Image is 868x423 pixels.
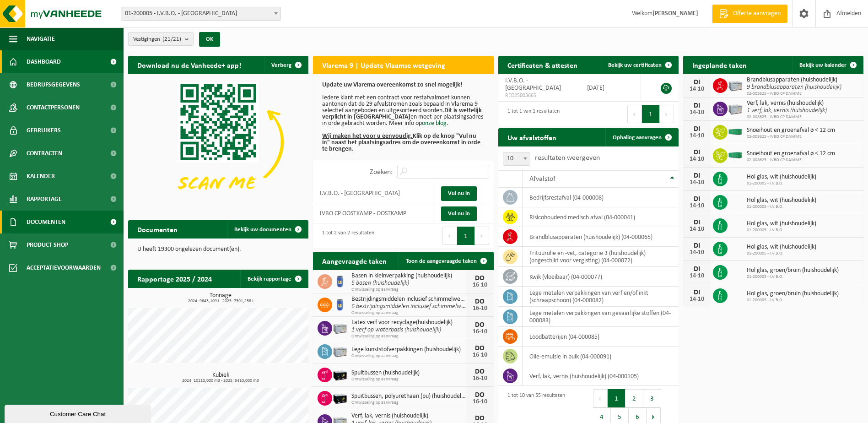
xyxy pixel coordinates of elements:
div: 1 tot 2 van 2 resultaten [318,226,374,246]
span: Lege kunststofverpakkingen (huishoudelijk) [351,346,466,353]
span: Snoeihout en groenafval ø < 12 cm [747,150,835,157]
div: DI [688,242,706,249]
h2: Download nu de Vanheede+ app! [128,56,250,74]
div: DI [688,266,706,273]
div: DI [688,125,706,133]
div: 14-10 [688,156,706,163]
div: 16-10 [471,375,489,382]
button: Previous [627,105,642,123]
button: 2 [625,389,643,407]
div: DO [471,298,489,305]
h2: Vlarema 9 | Update Vlaamse wetgeving [313,56,454,74]
span: Omwisseling op aanvraag [351,310,466,316]
button: Next [660,105,674,123]
td: loodbatterijen (04-000085) [523,327,679,347]
button: 1 [642,105,660,123]
span: Hol glas, wit (huishoudelijk) [747,244,816,251]
a: Bekijk uw documenten [227,220,307,239]
span: Hol glas, groen/bruin (huishoudelijk) [747,290,839,298]
span: Basen in kleinverpakking (huishoudelijk) [351,272,466,280]
h2: Aangevraagde taken [313,252,396,270]
h2: Uw afvalstoffen [498,128,566,146]
span: Rapportage [27,188,62,211]
count: (21/21) [162,36,181,42]
td: lege metalen verpakkingen van gevaarlijke stoffen (04-000083) [523,307,679,327]
span: Spuitbussen, polyurethaan (pu) (huishoudelijk) [351,393,466,400]
a: Vul nu in [441,206,477,221]
strong: [PERSON_NAME] [652,10,698,17]
td: bedrijfsrestafval (04-000008) [523,188,679,207]
img: HK-XC-30-GN-00 [728,151,743,159]
i: 1 verf op waterbasis (huishoudelijk) [351,326,441,333]
b: Update uw Vlarema overeenkomst zo snel mogelijk! [322,81,463,88]
td: I.V.B.O. - [GEOGRAPHIC_DATA] [313,183,433,203]
a: Offerte aanvragen [712,5,787,23]
h3: Kubiek [133,372,308,383]
img: Download de VHEPlus App [128,74,308,210]
div: 1 tot 1 van 1 resultaten [503,104,560,124]
img: PB-LB-0680-HPE-GY-11 [332,343,348,358]
div: 14-10 [688,249,706,256]
u: Iedere klant met een contract voor restafval [322,94,436,101]
span: 10 [503,152,530,165]
h2: Certificaten & attesten [498,56,587,74]
u: Wij maken het voor u eenvoudig. [322,133,413,140]
td: olie-emulsie in bulk (04-000091) [523,347,679,366]
div: 14-10 [688,86,706,92]
span: Verf, lak, vernis (huishoudelijk) [351,412,466,420]
div: 16-10 [471,399,489,405]
div: DI [688,79,706,86]
span: Spuitbussen (huishoudelijk) [351,369,466,377]
td: brandblusapparaten (huishoudelijk) (04-000065) [523,227,679,247]
span: 01-200005 - I.V.B.O. [747,204,816,210]
span: Bekijk uw documenten [234,227,291,233]
span: 02-008625 - IVBO CP DAMME [747,157,835,163]
span: Bekijk uw kalender [799,62,846,68]
div: DI [688,172,706,179]
div: DI [688,289,706,296]
img: PB-LB-0680-HPE-GY-11 [728,100,743,116]
i: 9 brandblusapparaten (huishoudelijk) [747,84,841,91]
span: 02-008625 - IVBO CP DAMME [747,114,827,120]
span: 2024: 10110,000 m3 - 2025: 5410,000 m3 [133,379,308,383]
div: DO [471,275,489,282]
button: OK [199,32,220,47]
i: 5 basen (huishoudelijk) [351,280,409,287]
button: 1 [608,389,625,407]
span: Contracten [27,142,62,165]
span: Bedrijfsgegevens [27,73,80,96]
div: DI [688,195,706,203]
span: Hol glas, groen/bruin (huishoudelijk) [747,267,839,274]
span: 01-200005 - I.V.B.O. - BRUGGE [121,7,281,21]
a: Bekijk uw kalender [792,56,863,74]
span: RED25003665 [505,92,573,99]
span: Hol glas, wit (huishoudelijk) [747,174,816,181]
b: Klik op de knop "Vul nu in" naast het plaatsingsadres om de overeenkomst in orde te brengen. [322,133,480,152]
span: I.V.B.O. - [GEOGRAPHIC_DATA] [505,77,561,92]
div: 14-10 [688,179,706,186]
h2: Ingeplande taken [683,56,756,74]
div: DI [688,149,706,156]
button: Next [475,227,489,245]
div: DO [471,391,489,399]
span: Documenten [27,211,65,233]
div: DO [471,415,489,422]
span: Bestrijdingsmiddelen inclusief schimmelwerende beschermingsmiddelen (huishoudeli... [351,296,466,303]
span: Ophaling aanvragen [613,135,662,141]
div: 14-10 [688,109,706,116]
img: PB-LB-0680-HPE-GY-11 [728,77,743,92]
i: 1 verf, lak, vernis (huishoudelijk) [747,107,827,114]
a: Vul nu in [441,186,477,201]
div: 14-10 [688,226,706,233]
label: resultaten weergeven [535,154,600,162]
span: Product Shop [27,233,68,256]
button: Verberg [264,56,307,74]
div: DI [688,219,706,226]
img: PB-LB-0680-HPE-GY-11 [332,320,348,335]
div: DI [688,102,706,109]
span: Hol glas, wit (huishoudelijk) [747,197,816,204]
div: 16-10 [471,329,489,335]
button: Vestigingen(21/21) [128,32,194,46]
div: DO [471,345,489,352]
